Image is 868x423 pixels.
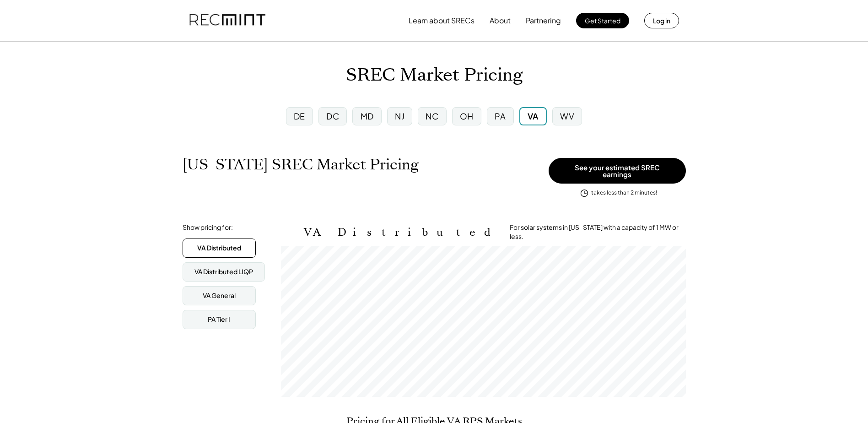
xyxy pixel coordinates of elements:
button: Log in [644,13,679,28]
div: NJ [395,110,404,122]
div: PA Tier I [208,315,230,324]
div: MD [361,110,374,122]
h1: SREC Market Pricing [346,65,523,86]
div: DE [294,110,305,122]
button: About [490,11,511,30]
div: WV [560,110,574,122]
div: PA [495,110,506,122]
button: See your estimated SREC earnings [549,158,686,184]
div: DC [326,110,339,122]
div: VA Distributed [197,244,241,253]
div: Show pricing for: [183,223,233,232]
h2: VA Distributed [304,226,496,239]
div: For solar systems in [US_STATE] with a capacity of 1 MW or less. [510,223,686,241]
img: recmint-logotype%403x.png [189,5,265,36]
button: Get Started [576,13,629,28]
div: takes less than 2 minutes! [591,189,657,197]
div: VA [528,110,539,122]
div: OH [460,110,474,122]
div: VA Distributed LIQP [194,267,253,277]
button: Partnering [526,11,561,30]
div: VA General [203,291,236,300]
h1: [US_STATE] SREC Market Pricing [183,156,419,174]
div: NC [426,110,438,122]
button: Learn about SRECs [409,11,474,30]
